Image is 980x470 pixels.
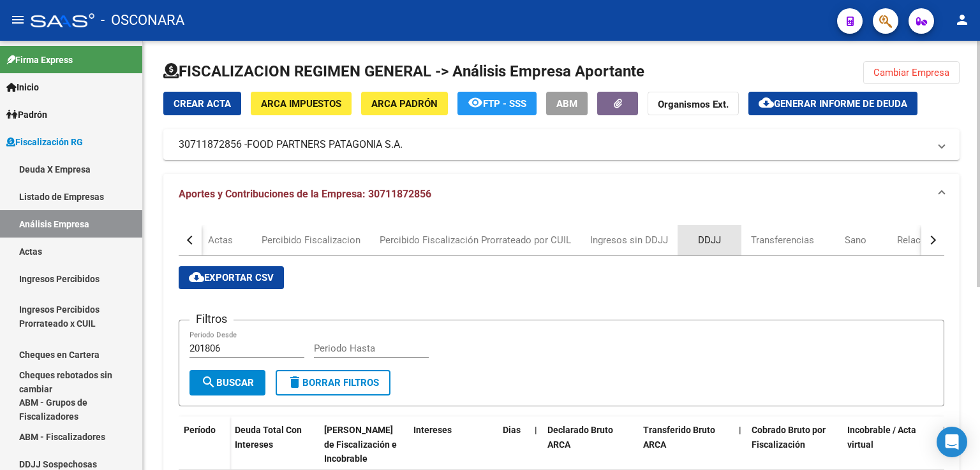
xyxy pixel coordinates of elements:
[863,61,960,84] button: Cambiar Empresa
[189,310,234,328] h3: Filtros
[163,129,960,160] mat-expansion-panel-header: 30711872856 -FOOD PARTNERS PATAGONIA S.A.
[648,92,739,115] button: Organismos Ext.
[752,425,826,450] span: Cobrado Bruto por Fiscalización
[546,92,588,115] button: ABM
[201,377,254,388] span: Buscar
[503,425,521,435] span: Dias
[698,233,721,247] div: DDJJ
[276,370,390,395] button: Borrar Filtros
[468,95,483,110] mat-icon: remove_red_eye
[179,138,929,152] mat-panel-title: 30711872856 -
[751,233,814,247] div: Transferencias
[643,425,715,450] span: Transferido Bruto ARCA
[590,233,668,247] div: Ingresos sin DDJJ
[371,98,438,110] span: ARCA Padrón
[6,53,73,67] span: Firma Express
[845,233,866,247] div: Sano
[759,95,774,110] mat-icon: cloud_download
[774,98,907,110] span: Generar informe de deuda
[6,80,39,94] span: Inicio
[6,135,83,149] span: Fiscalización RG
[174,98,231,110] span: Crear Acta
[483,98,526,110] span: FTP - SSS
[873,67,949,78] span: Cambiar Empresa
[189,269,204,285] mat-icon: cloud_download
[179,188,431,200] span: Aportes y Contribuciones de la Empresa: 30711872856
[6,108,47,122] span: Padrón
[847,425,916,450] span: Incobrable / Acta virtual
[201,374,216,390] mat-icon: search
[380,233,571,247] div: Percibido Fiscalización Prorrateado por CUIL
[179,266,284,289] button: Exportar CSV
[261,98,341,110] span: ARCA Impuestos
[262,233,360,247] div: Percibido Fiscalizacion
[535,425,537,435] span: |
[10,12,26,27] mat-icon: menu
[739,425,741,435] span: |
[235,425,302,450] span: Deuda Total Con Intereses
[556,98,577,110] span: ABM
[748,92,917,115] button: Generar informe de deuda
[163,61,644,82] h1: FISCALIZACION REGIMEN GENERAL -> Análisis Empresa Aportante
[954,12,970,27] mat-icon: person
[101,6,184,34] span: - OSCONARA
[413,425,452,435] span: Intereses
[163,174,960,215] mat-expansion-panel-header: Aportes y Contribuciones de la Empresa: 30711872856
[547,425,613,450] span: Declarado Bruto ARCA
[457,92,537,115] button: FTP - SSS
[361,92,448,115] button: ARCA Padrón
[247,138,403,152] span: FOOD PARTNERS PATAGONIA S.A.
[179,417,230,470] datatable-header-cell: Período
[189,272,274,283] span: Exportar CSV
[287,374,302,390] mat-icon: delete
[208,233,233,247] div: Actas
[324,425,397,464] span: [PERSON_NAME] de Fiscalización e Incobrable
[287,377,379,388] span: Borrar Filtros
[189,370,265,395] button: Buscar
[658,99,729,110] strong: Organismos Ext.
[184,425,216,435] span: Período
[251,92,352,115] button: ARCA Impuestos
[943,425,946,435] span: |
[937,427,967,457] div: Open Intercom Messenger
[163,92,241,115] button: Crear Acta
